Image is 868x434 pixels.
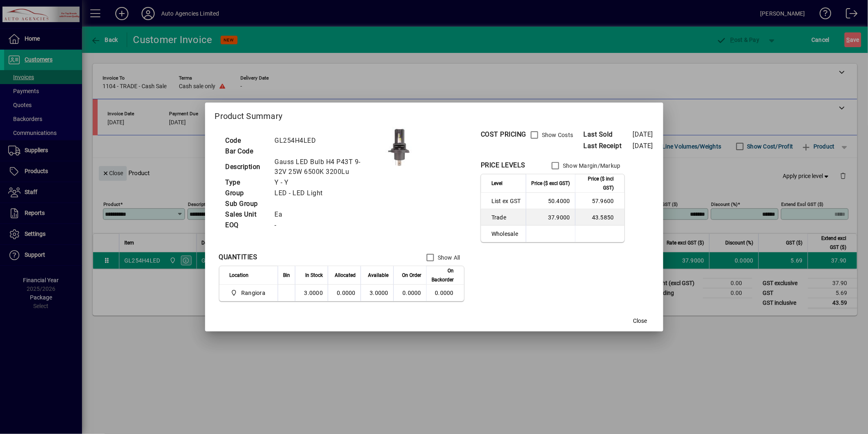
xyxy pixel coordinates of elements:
[305,271,323,280] span: In Stock
[241,289,265,297] span: Rangiora
[491,179,503,188] span: Level
[561,162,621,170] label: Show Margin/Markup
[222,146,271,157] td: Bar Code
[584,141,633,151] span: Last Receipt
[205,103,663,126] h2: Product Summary
[271,220,379,231] td: -
[575,193,624,209] td: 57.9600
[575,209,624,226] td: 43.5850
[271,209,379,220] td: Ea
[368,271,388,280] span: Available
[633,317,647,325] span: Close
[283,271,290,280] span: Bin
[432,266,454,284] span: On Backorder
[271,177,379,188] td: Y - Y
[230,288,269,298] span: Rangiora
[540,131,573,139] label: Show Costs
[222,199,271,209] td: Sub Group
[271,157,379,177] td: Gauss LED Bulb H4 P43T 9-32V 25W 6500K 3200Lu
[222,157,271,177] td: Description
[222,209,271,220] td: Sales Unit
[580,174,614,192] span: Price ($ incl GST)
[295,285,328,301] td: 3.0000
[481,130,526,139] div: COST PRICING
[491,197,521,205] span: List ex GST
[491,213,521,222] span: Trade
[271,135,379,146] td: GL254H4LED
[219,252,258,262] div: QUANTITIES
[436,254,460,262] label: Show All
[627,313,653,328] button: Close
[335,271,356,280] span: Allocated
[526,209,575,226] td: 37.9000
[633,130,653,138] span: [DATE]
[481,160,525,170] div: PRICE LEVELS
[271,188,379,199] td: LED - LED Light
[532,179,570,188] span: Price ($ excl GST)
[402,271,421,280] span: On Order
[633,142,653,150] span: [DATE]
[426,285,464,301] td: 0.0000
[526,193,575,209] td: 50.4000
[222,135,271,146] td: Code
[328,285,361,301] td: 0.0000
[361,285,393,301] td: 3.0000
[222,220,271,231] td: EOQ
[222,177,271,188] td: Type
[403,290,422,296] span: 0.0000
[230,271,249,280] span: Location
[491,230,521,238] span: Wholesale
[584,130,633,139] span: Last Sold
[379,127,420,168] img: contain
[222,188,271,199] td: Group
